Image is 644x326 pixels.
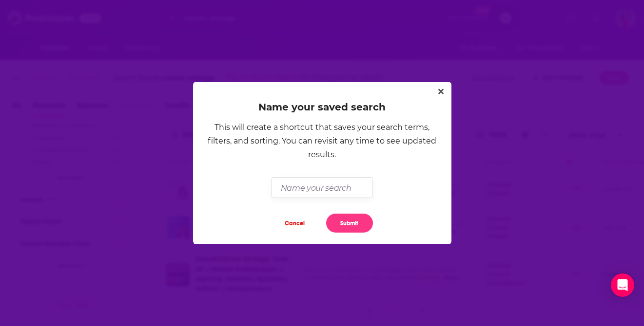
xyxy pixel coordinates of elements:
input: Name your search [272,177,372,198]
button: Submit [326,214,373,233]
div: This will create a shortcut that saves your search terms, filters, and sorting. You can revisit a... [205,121,440,162]
h2: Name your saved search [258,101,386,113]
div: Open Intercom Messenger [611,273,634,297]
button: Close [434,86,448,98]
button: Cancel [272,214,318,233]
